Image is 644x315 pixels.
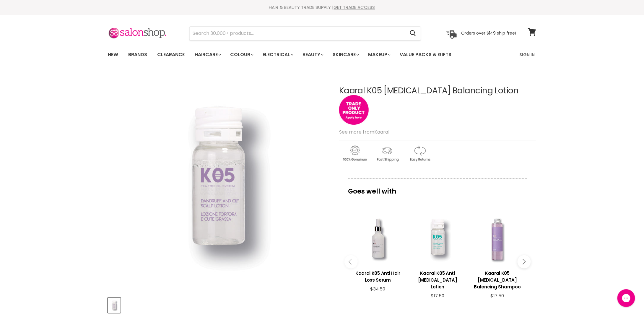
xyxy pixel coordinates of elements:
input: Search [190,27,405,40]
ul: Main menu [103,46,486,63]
a: Clearance [153,48,189,61]
a: View product:Kaaral K05 Anti Dandruff Lotion [411,265,464,293]
h1: Kaaral K05 [MEDICAL_DATA] Balancing Lotion [339,86,536,95]
a: Value Packs & Gifts [395,48,456,61]
p: Goes well with [348,178,527,198]
h3: Kaaral K05 Anti [MEDICAL_DATA] Lotion [411,270,464,290]
button: Kaaral K05 Sebum Balancing Lotion [108,298,121,313]
nav: Main [100,46,544,63]
a: Sign In [516,48,538,61]
img: returns.gif [404,144,435,163]
a: GET TRADE ACCESS [334,4,375,10]
a: New [103,48,123,61]
span: $34.50 [370,286,386,292]
a: View product:Kaaral K05 Anti Hair Loss Serum [351,265,405,286]
a: Electrical [258,48,297,61]
div: Kaaral K05 Sebum Balancing Lotion image. Click or Scroll to Zoom. [108,72,328,292]
p: Orders over $149 ship free! [461,30,516,36]
form: Product [189,26,421,40]
span: See more from [339,129,389,135]
a: Beauty [298,48,327,61]
a: Haircare [190,48,225,61]
img: tradeonly_small.jpg [339,95,369,125]
img: Kaaral K05 Sebum Balancing Lotion [108,298,120,312]
div: HAIR & BEAUTY TRADE SUPPLY | [100,4,544,10]
a: Brands [124,48,152,61]
span: $17.50 [431,293,444,299]
a: Makeup [364,48,394,61]
span: $17.50 [491,293,504,299]
a: Skincare [328,48,362,61]
div: Product thumbnails [107,296,329,313]
button: Search [405,27,421,40]
h3: Kaaral K05 Anti Hair Loss Serum [351,270,405,283]
a: View product:Kaaral K05 Sebum Balancing Shampoo [471,265,524,293]
img: shipping.gif [372,144,403,163]
iframe: Gorgias live chat messenger [614,287,638,309]
img: genuine.gif [339,144,370,163]
h3: Kaaral K05 [MEDICAL_DATA] Balancing Shampoo [471,270,524,290]
a: Colour [226,48,257,61]
a: Kaaral [374,129,389,135]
